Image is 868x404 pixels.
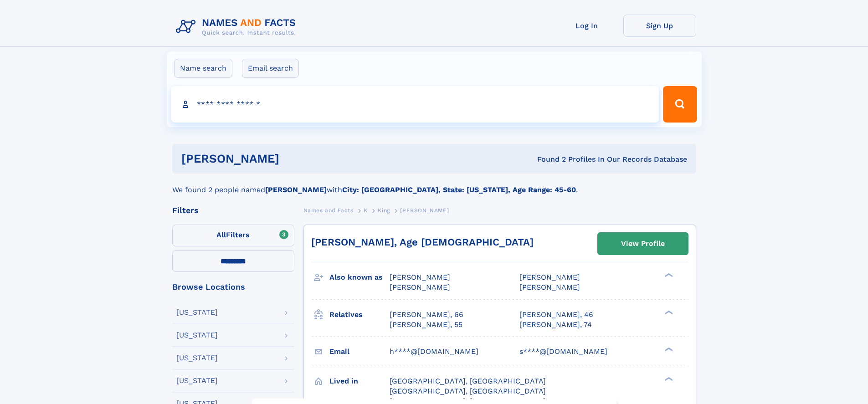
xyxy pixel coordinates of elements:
[329,373,390,389] h3: Lived in
[621,233,665,254] div: View Profile
[176,309,218,316] div: [US_STATE]
[181,153,408,164] h1: [PERSON_NAME]
[216,230,226,239] span: All
[519,320,592,330] a: [PERSON_NAME], 74
[174,59,232,78] label: Name search
[265,185,327,194] b: [PERSON_NAME]
[329,344,390,359] h3: Email
[663,272,673,278] div: ❯
[172,225,294,246] label: Filters
[172,206,294,215] div: Filters
[663,376,673,382] div: ❯
[550,15,623,37] a: Log In
[303,205,354,216] a: Names and Facts
[176,332,218,339] div: [US_STATE]
[329,307,390,322] h3: Relatives
[390,377,546,385] span: [GEOGRAPHIC_DATA], [GEOGRAPHIC_DATA]
[378,205,390,216] a: King
[390,310,463,320] a: [PERSON_NAME], 66
[176,354,218,362] div: [US_STATE]
[408,154,687,164] div: Found 2 Profiles In Our Records Database
[663,346,673,352] div: ❯
[519,283,580,291] span: [PERSON_NAME]
[172,174,696,195] div: We found 2 people named with .
[171,86,659,123] input: search input
[176,377,218,384] div: [US_STATE]
[342,185,576,194] b: City: [GEOGRAPHIC_DATA], State: [US_STATE], Age Range: 45-60
[364,207,368,214] span: K
[663,86,697,123] button: Search Button
[663,309,673,315] div: ❯
[364,205,368,216] a: K
[311,236,534,248] a: [PERSON_NAME], Age [DEMOGRAPHIC_DATA]
[519,310,593,320] a: [PERSON_NAME], 46
[329,270,390,285] h3: Also known as
[390,387,546,395] span: [GEOGRAPHIC_DATA], [GEOGRAPHIC_DATA]
[172,15,303,39] img: Logo Names and Facts
[390,283,450,291] span: [PERSON_NAME]
[172,283,294,291] div: Browse Locations
[390,320,462,330] a: [PERSON_NAME], 55
[400,207,449,214] span: [PERSON_NAME]
[598,233,688,255] a: View Profile
[378,207,390,214] span: King
[390,273,450,281] span: [PERSON_NAME]
[623,15,696,37] a: Sign Up
[519,273,580,281] span: [PERSON_NAME]
[242,59,299,78] label: Email search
